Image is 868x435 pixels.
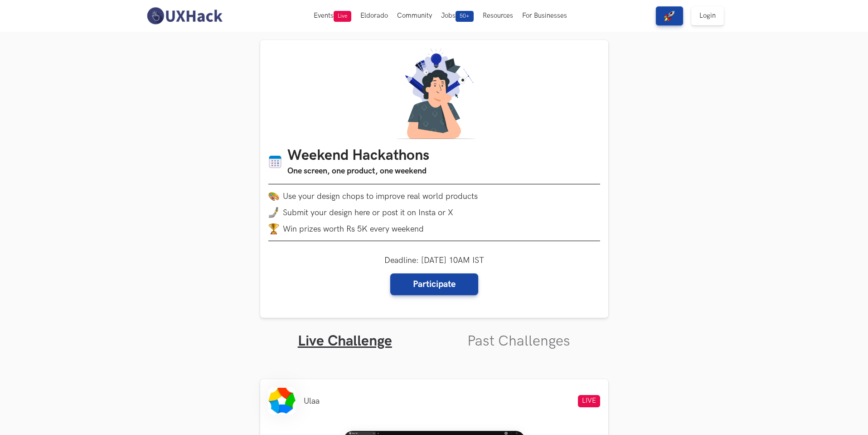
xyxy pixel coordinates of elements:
[268,223,600,234] li: Win prizes worth Rs 5K every weekend
[283,208,453,217] span: Submit your design here or post it on Insta or X
[304,396,320,406] li: Ulaa
[334,11,351,22] span: Live
[298,332,392,350] a: Live Challenge
[268,155,282,169] img: Calendar icon
[287,165,429,178] h3: One screen, one product, one weekend
[268,191,600,202] li: Use your design chops to improve real world products
[664,10,675,21] img: rocket
[456,11,474,22] span: 50+
[391,48,478,139] img: A designer thinking
[287,147,429,165] h1: Weekend Hackathons
[467,332,570,350] a: Past Challenges
[268,191,279,202] img: palette.png
[390,273,478,295] a: Participate
[268,223,279,234] img: trophy.png
[578,395,600,407] span: LIVE
[260,318,608,350] ul: Tabs Interface
[691,6,724,25] a: Login
[384,256,484,295] div: Deadline: [DATE] 10AM IST
[144,6,225,25] img: UXHack-logo.png
[268,207,279,218] img: mobile-in-hand.png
